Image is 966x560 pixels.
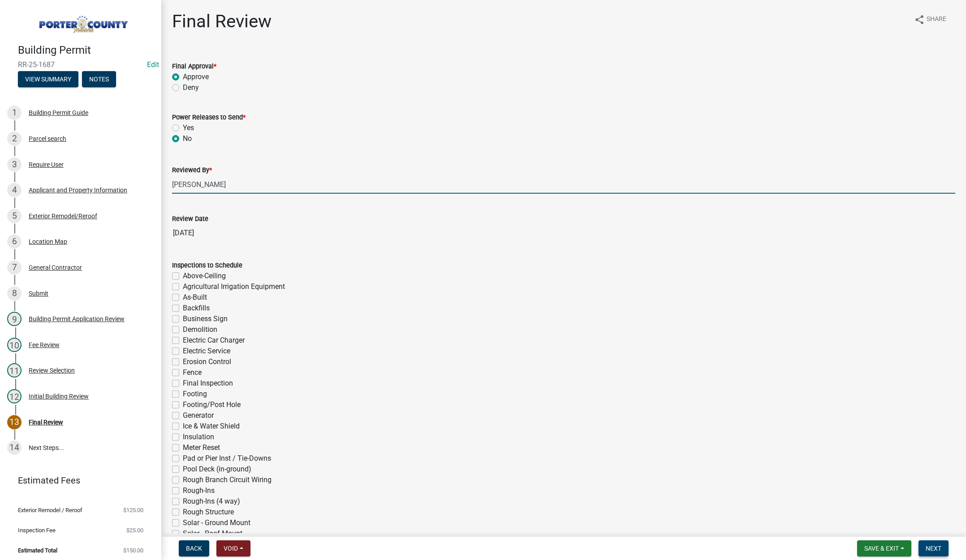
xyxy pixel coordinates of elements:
span: RR-25-1687 [18,60,143,69]
div: 12 [7,389,22,403]
label: Final Inspection [183,378,233,389]
div: 10 [7,338,22,352]
i: share [914,14,925,25]
label: Erosion Control [183,356,231,367]
label: Insulation [183,432,214,442]
label: Pad or Pier Inst / Tie-Downs [183,453,271,464]
wm-modal-confirm: Notes [82,76,116,83]
a: Estimated Fees [7,471,147,489]
label: Meter Reset [183,442,220,453]
label: Electric Service [183,346,230,356]
span: Void [224,545,238,552]
button: shareShare [907,11,953,28]
div: Review Selection [29,367,75,373]
label: Business Sign [183,314,228,324]
div: 13 [7,415,22,429]
label: Ice & Water Shield [183,421,240,432]
wm-modal-confirm: Edit Application Number [147,60,159,69]
button: Save & Exit [857,540,911,556]
div: 1 [7,106,22,120]
div: 14 [7,441,22,455]
label: Reviewed By [172,167,212,174]
div: 11 [7,363,22,378]
label: Rough Structure [183,507,234,518]
label: Footing/Post Hole [183,399,241,410]
label: Rough-Ins [183,485,215,496]
label: No [183,133,192,144]
div: 5 [7,209,22,223]
label: Final Approval [172,64,216,70]
img: Porter County, Indiana [18,9,147,34]
label: Generator [183,410,214,421]
label: As-Built [183,292,207,303]
div: 7 [7,260,22,275]
div: Location Map [29,238,67,245]
div: 3 [7,157,22,172]
label: Deny [183,82,199,93]
div: Parcel search [29,136,66,142]
div: 4 [7,183,22,197]
label: Pool Deck (in-ground) [183,464,251,475]
label: Above-Ceiling [183,271,226,281]
label: Electric Car Charger [183,335,245,346]
div: Building Permit Guide [29,110,88,116]
label: Backfills [183,303,210,314]
label: Inspections to Schedule [172,263,242,269]
span: Share [927,14,946,25]
label: Power Releases to Send [172,115,246,121]
div: Building Permit Application Review [29,316,125,322]
label: Yes [183,123,194,133]
a: Edit [147,60,159,69]
div: Submit [29,290,48,297]
div: Exterior Remodel/Reroof [29,213,97,219]
label: Footing [183,389,207,399]
button: Notes [82,71,116,87]
span: Exterior Remodel / Reroof [18,507,82,513]
div: Fee Review [29,342,60,348]
span: Save & Exit [864,545,899,552]
label: Review Date [172,216,208,222]
span: Next [926,545,941,552]
h1: Final Review [172,11,272,32]
wm-modal-confirm: Summary [18,76,78,83]
span: $125.00 [123,507,143,513]
label: Rough-Ins (4 way) [183,496,240,507]
div: 8 [7,286,22,301]
div: 9 [7,312,22,326]
div: 6 [7,234,22,249]
button: Void [216,540,250,556]
label: Rough Branch Circuit Wiring [183,475,272,485]
label: Solar - Ground Mount [183,518,250,528]
h4: Building Permit [18,44,154,57]
label: Approve [183,72,209,82]
div: Applicant and Property Information [29,187,127,193]
span: $25.00 [126,527,143,533]
span: Back [186,545,202,552]
span: Estimated Total [18,547,57,553]
div: Initial Building Review [29,393,89,399]
label: Agricultural Irrigation Equipment [183,281,285,292]
span: Inspection Fee [18,527,56,533]
button: Next [919,540,949,556]
span: $150.00 [123,547,143,553]
label: Solar - Roof Mount [183,528,242,539]
div: Final Review [29,419,63,425]
div: Require User [29,161,64,168]
div: 2 [7,132,22,146]
label: Fence [183,367,202,378]
label: Demolition [183,324,217,335]
button: Back [179,540,209,556]
div: General Contractor [29,264,82,271]
button: View Summary [18,71,78,87]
